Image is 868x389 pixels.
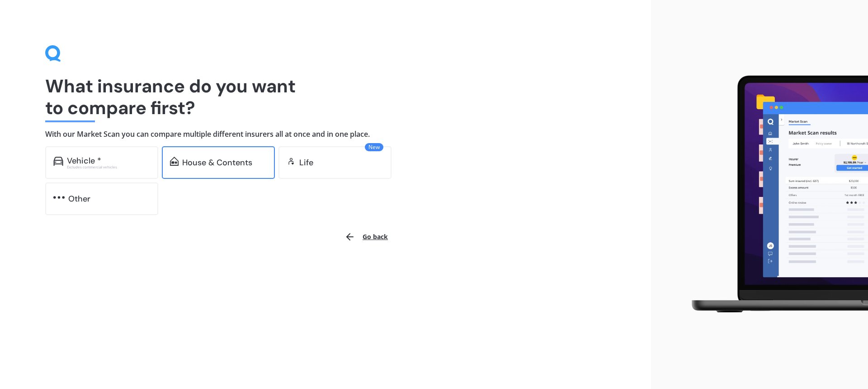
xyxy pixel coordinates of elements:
[53,193,65,202] img: other.81dba5aafe580aa69f38.svg
[365,143,383,151] span: New
[170,157,179,166] img: home-and-contents.b802091223b8502ef2dd.svg
[299,158,313,167] div: Life
[45,75,606,119] h1: What insurance do you want to compare first?
[67,156,101,165] div: Vehicle *
[67,165,150,169] div: Excludes commercial vehicles
[287,157,296,166] img: life.f720d6a2d7cdcd3ad642.svg
[339,226,393,248] button: Go back
[182,158,252,167] div: House & Contents
[679,70,868,319] img: laptop.webp
[53,157,63,166] img: car.f15378c7a67c060ca3f3.svg
[45,130,606,139] h4: With our Market Scan you can compare multiple different insurers all at once and in one place.
[68,194,90,203] div: Other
